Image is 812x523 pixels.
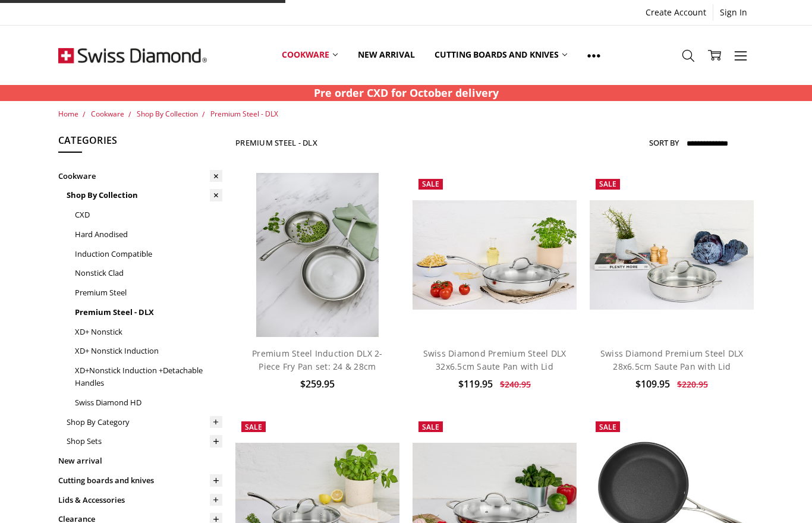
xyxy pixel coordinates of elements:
[75,341,222,361] a: XD+ Nonstick Induction
[75,283,222,303] a: Premium Steel
[75,393,222,412] a: Swiss Diamond HD
[58,490,222,510] a: Lids & Accessories
[348,29,424,81] a: New arrival
[75,263,222,283] a: Nonstick Clad
[245,422,262,432] span: Sale
[67,412,222,432] a: Shop By Category
[413,200,577,310] img: Swiss Diamond Premium Steel DLX 32x6.5cm Saute Pan with Lid
[590,173,754,337] a: Swiss Diamond Premium Steel DLX 28x6.5cm Saute Pan with Lid
[639,4,713,21] a: Create Account
[600,348,744,372] a: Swiss Diamond Premium Steel DLX 28x6.5cm Saute Pan with Lid
[75,361,222,393] a: XD+Nonstick Induction +Detachable Handles
[422,179,439,189] span: Sale
[75,225,222,244] a: Hard Anodised
[300,377,335,390] span: $259.95
[713,4,754,21] a: Sign In
[599,179,616,189] span: Sale
[75,322,222,342] a: XD+ Nonstick
[235,173,399,337] a: Premium steel DLX 2pc fry pan set (28 and 24cm) life style shot
[458,377,493,390] span: $119.95
[67,431,222,451] a: Shop Sets
[314,86,499,100] strong: Pre order CXD for October delivery
[58,471,222,490] a: Cutting boards and knives
[272,29,348,81] a: Cookware
[422,422,439,432] span: Sale
[649,133,679,152] label: Sort By
[252,348,383,372] a: Premium Steel Induction DLX 2-Piece Fry Pan set: 24 & 28cm
[58,166,222,186] a: Cookware
[58,109,78,119] a: Home
[58,26,207,85] img: Free Shipping On Every Order
[413,173,577,337] a: Swiss Diamond Premium Steel DLX 32x6.5cm Saute Pan with Lid
[91,109,124,119] a: Cookware
[577,29,610,82] a: Show All
[67,185,222,205] a: Shop By Collection
[423,348,566,372] a: Swiss Diamond Premium Steel DLX 32x6.5cm Saute Pan with Lid
[256,173,379,337] img: Premium steel DLX 2pc fry pan set (28 and 24cm) life style shot
[677,379,708,390] span: $220.95
[500,379,531,390] span: $240.95
[137,109,198,119] a: Shop By Collection
[635,377,670,390] span: $109.95
[599,422,616,432] span: Sale
[75,303,222,322] a: Premium Steel - DLX
[210,109,278,119] a: Premium Steel - DLX
[75,205,222,225] a: CXD
[58,451,222,471] a: New arrival
[235,138,317,147] h1: Premium Steel - DLX
[75,244,222,264] a: Induction Compatible
[58,133,222,153] h5: Categories
[424,29,577,81] a: Cutting boards and knives
[590,200,754,310] img: Swiss Diamond Premium Steel DLX 28x6.5cm Saute Pan with Lid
